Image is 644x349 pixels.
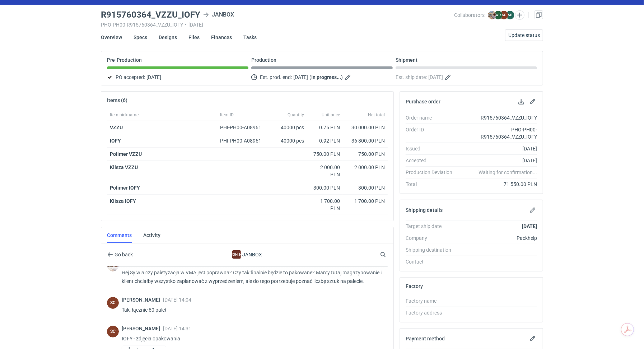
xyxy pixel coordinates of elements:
div: - [458,309,537,316]
div: Target ship date [406,223,458,230]
div: Production Deviation [406,169,458,176]
em: ) [341,74,343,80]
div: 2 000.00 PLN [346,164,385,171]
a: Comments [107,227,132,243]
p: Pre-Production [107,57,142,63]
figcaption: SC [500,11,508,19]
div: - [458,246,537,253]
div: Est. prod. end: [251,73,393,82]
div: [DATE] [458,157,537,164]
strong: [DATE] [522,223,537,229]
span: [DATE] [146,73,161,82]
span: [PERSON_NAME] [122,326,163,331]
em: ( [309,74,311,80]
h2: Payment method [406,336,445,341]
span: Item nickname [110,112,139,118]
div: 300.00 PLN [346,184,385,191]
div: 71 550.00 PLN [458,181,537,188]
div: Shipping destination [406,246,458,253]
figcaption: WR [494,11,503,19]
div: Total [406,181,458,188]
figcaption: SC [107,326,119,338]
a: Finances [211,29,232,45]
div: Sylwia Cichórz [107,326,119,338]
span: [DATE] 14:04 [163,297,191,303]
figcaption: [PERSON_NAME] [232,250,241,259]
div: 1 700.00 PLN [310,197,340,212]
a: Activity [143,227,160,243]
strong: Klisza IOFY [110,198,136,204]
strong: In progress... [311,74,341,80]
a: IOFY [110,138,121,144]
div: 1 700.00 PLN [346,197,385,205]
span: • [185,22,187,28]
div: PHO-PH00-R915760364_VZZU_IOFY [DATE] [101,22,454,28]
button: Update status [505,29,543,41]
button: Edit shipping details [528,206,537,214]
div: Accepted [406,157,458,164]
div: - [458,258,537,265]
p: Hej Sylwia czy paletyzacja w VMA jest poprawna? Czy tak finalnie będzie to pakowane? Mamy tutaj m... [122,268,382,285]
div: 0.75 PLN [310,124,340,131]
button: Edit payment method [528,334,537,343]
span: [DATE] [293,73,308,82]
div: PHI-PH00-A08961 [220,137,268,144]
a: Overview [101,29,122,45]
a: Designs [159,29,177,45]
h2: Purchase order [406,99,440,104]
button: Go back [107,250,133,259]
div: PHI-PH00-A08961 [220,124,268,131]
div: R915760364_VZZU_IOFY [458,114,537,121]
h3: R915760364_VZZU_IOFY [101,10,200,19]
div: JANBOX [232,250,241,259]
button: Edit estimated production end date [344,73,353,82]
a: Specs [134,29,147,45]
div: 750.00 PLN [346,150,385,158]
em: Waiting for confirmation... [479,169,537,176]
span: Quantity [288,112,304,118]
h2: Items (6) [107,97,127,103]
div: PO accepted: [107,73,248,82]
div: 40000 pcs [271,134,307,148]
figcaption: AB [506,11,514,19]
h2: Factory [406,283,423,289]
button: Edit purchase order [528,97,537,106]
a: Duplicate [535,10,543,19]
div: Issued [406,145,458,152]
div: 30 000.00 PLN [346,124,385,131]
div: 750.00 PLN [310,150,340,158]
span: Unit price [322,112,340,118]
div: Est. ship date: [396,73,537,82]
div: 0.92 PLN [310,137,340,144]
span: Update status [508,33,540,38]
div: 36 800.00 PLN [346,137,385,144]
div: [DATE] [458,145,537,152]
div: 40000 pcs [271,121,307,134]
div: - [458,297,537,304]
span: [PERSON_NAME] [122,297,163,303]
p: Shipment [396,57,417,63]
a: Files [188,29,200,45]
div: Order name [406,114,458,121]
button: Download PO [517,97,526,106]
div: 300.00 PLN [310,184,340,191]
div: JANBOX [203,10,234,19]
button: Edit estimated shipping date [444,73,453,82]
figcaption: SC [107,297,119,309]
strong: Polimer IOFY [110,185,140,191]
span: Item ID [220,112,234,118]
span: Collaborators [454,12,485,18]
span: Net total [368,112,385,118]
div: Factory name [406,297,458,304]
div: JANBOX [188,250,306,259]
div: Company [406,234,458,242]
div: Packhelp [458,234,537,242]
p: Production [251,57,276,63]
div: Contact [406,258,458,265]
div: PHO-PH00-R915760364_VZZU_IOFY [458,126,537,140]
button: Edit collaborators [515,10,524,20]
strong: VZZU [110,125,123,130]
div: Sylwia Cichórz [107,297,119,309]
span: [DATE] 14:31 [163,326,191,331]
